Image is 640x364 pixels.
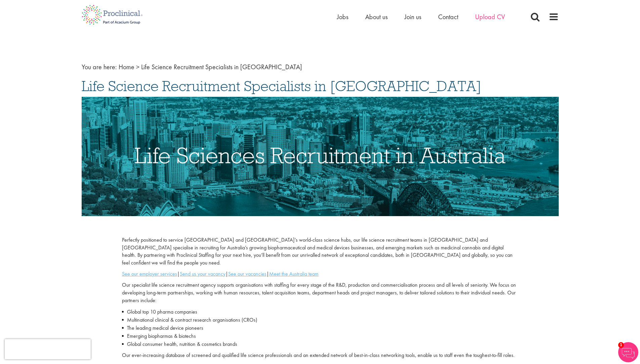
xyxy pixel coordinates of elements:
[122,270,177,277] a: See our employer services
[337,12,348,21] a: Jobs
[122,352,518,359] p: Our ever-increasing database of screened and qualified life science professionals and an extended...
[122,281,518,305] p: Our specialist life science recruitment agency supports organisations with staffing for every sta...
[122,236,518,267] p: Perfectly positioned to service [GEOGRAPHIC_DATA] and [GEOGRAPHIC_DATA]’s world-class science hub...
[475,12,505,21] a: Upload CV
[82,77,481,95] span: Life Science Recruitment Specialists in [GEOGRAPHIC_DATA]
[141,63,302,71] span: Life Science Recruitment Specialists in [GEOGRAPHIC_DATA]
[228,270,266,277] a: See our vacancies
[618,342,624,348] span: 1
[5,339,91,359] iframe: reCAPTCHA
[122,324,518,332] li: The leading medical device pioneers
[122,340,518,348] li: Global consumer health, nutrition & cosmetics brands
[618,342,638,362] img: Chatbot
[269,270,318,277] a: Meet the Australia team
[122,316,518,324] li: Multinational clinical & contract research organisations (CROs)
[136,63,139,71] span: >
[180,270,225,277] a: Send us your vacancy
[122,308,518,316] li: Global top 10 pharma companies
[404,12,421,21] a: Join us
[122,332,518,340] li: Emerging biopharmas & biotechs
[82,97,559,216] img: Life Sciences Recruitment in Australia
[438,12,458,21] a: Contact
[122,270,518,278] p: | | |
[82,63,117,71] span: You are here:
[365,12,388,21] a: About us
[119,63,134,71] a: breadcrumb link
